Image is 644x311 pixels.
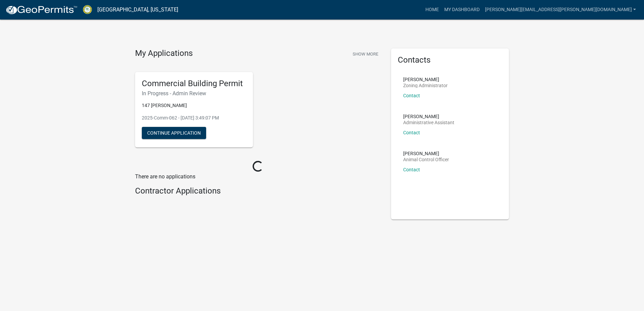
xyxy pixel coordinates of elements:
p: [PERSON_NAME] [403,77,448,82]
button: Show More [350,48,381,60]
p: [PERSON_NAME] [403,151,449,156]
img: Crawford County, Georgia [83,5,92,14]
a: Contact [403,130,420,135]
a: Home [423,3,442,16]
p: 147 [PERSON_NAME] [142,102,246,109]
button: Continue Application [142,127,206,139]
p: 2025-Comm-062 - [DATE] 3:49:07 PM [142,114,246,122]
a: Contact [403,93,420,98]
p: Administrative Assistant [403,120,454,125]
a: [GEOGRAPHIC_DATA], [US_STATE] [97,4,178,15]
h6: In Progress - Admin Review [142,90,246,97]
h5: Contacts [398,55,502,65]
p: [PERSON_NAME] [403,114,454,119]
a: [PERSON_NAME][EMAIL_ADDRESS][PERSON_NAME][DOMAIN_NAME] [482,3,639,16]
h5: Commercial Building Permit [142,79,246,89]
a: My Dashboard [442,3,482,16]
p: Zoning Administrator [403,83,448,88]
wm-workflow-list-section: Contractor Applications [135,186,381,199]
p: There are no applications [135,173,381,181]
p: Animal Control Officer [403,157,449,162]
a: Contact [403,167,420,172]
h4: Contractor Applications [135,186,381,196]
h4: My Applications [135,48,193,59]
